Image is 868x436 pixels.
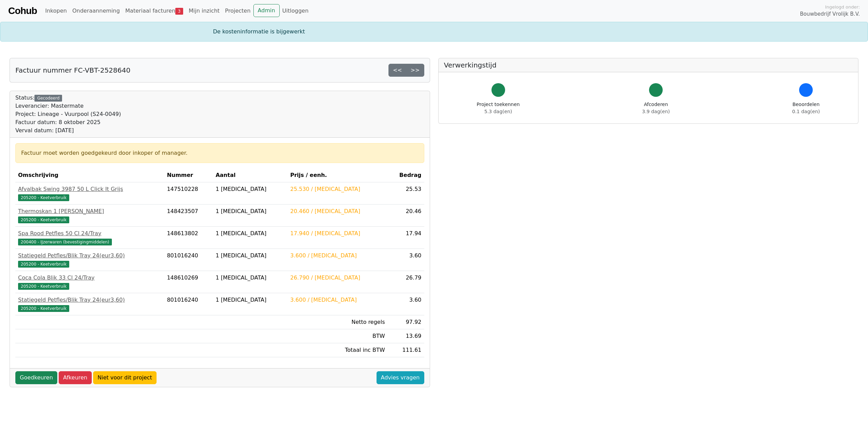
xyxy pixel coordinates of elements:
[164,249,213,271] td: 801016240
[18,185,161,201] a: Afvalbak Swing 3987 50 L Click It Grijs205200 - Keetverbruik
[290,185,385,193] div: 25.530 / [MEDICAL_DATA]
[18,229,161,238] div: Spa Rood Petfles 50 Cl 24/Tray
[18,207,161,215] div: Thermoskan 1 [PERSON_NAME]
[825,4,860,10] span: Ingelogd onder:
[216,274,285,282] div: 1 [MEDICAL_DATA]
[642,109,670,114] span: 3.9 dag(en)
[18,274,161,282] div: Coca Cola Blik 33 Cl 24/Tray
[388,329,424,343] td: 13.69
[290,229,385,238] div: 17.940 / [MEDICAL_DATA]
[21,149,418,157] div: Factuur moet worden goedgekeurd door inkoper of manager.
[388,182,424,205] td: 25.53
[216,296,285,304] div: 1 [MEDICAL_DATA]
[18,283,69,290] span: 205200 - Keetverbruik
[388,315,424,329] td: 97.92
[18,229,161,246] a: Spa Rood Petfles 50 Cl 24/Tray200400 - IJzerwaren (bevestigingmiddelen)
[253,4,280,17] a: Admin
[388,293,424,315] td: 3.60
[288,315,388,329] td: Netto regels
[186,4,222,18] a: Mijn inzicht
[792,101,820,115] div: Beoordelen
[642,101,670,115] div: Afcoderen
[15,168,164,182] th: Omschrijving
[484,109,512,114] span: 5.3 dag(en)
[122,4,186,18] a: Materiaal facturen3
[444,61,853,69] h5: Verwerkingstijd
[288,329,388,343] td: BTW
[18,239,112,245] span: 200400 - IJzerwaren (bevestigingmiddelen)
[388,343,424,357] td: 111.61
[288,343,388,357] td: Totaal inc BTW
[93,371,157,384] a: Niet voor dit project
[18,261,69,268] span: 205200 - Keetverbruik
[288,168,388,182] th: Prijs / eenh.
[18,305,69,312] span: 205200 - Keetverbruik
[222,4,253,18] a: Projecten
[209,28,659,36] div: De kosteninformatie is bijgewerkt
[216,185,285,193] div: 1 [MEDICAL_DATA]
[18,296,161,304] div: Statiegeld Petfles/Blik Tray 24(eur3,60)
[388,271,424,293] td: 26.79
[290,274,385,282] div: 26.790 / [MEDICAL_DATA]
[388,249,424,271] td: 3.60
[175,8,183,15] span: 3
[388,227,424,249] td: 17.94
[164,205,213,227] td: 148423507
[164,227,213,249] td: 148613802
[59,371,92,384] a: Afkeuren
[42,4,69,18] a: Inkopen
[18,274,161,290] a: Coca Cola Blik 33 Cl 24/Tray205200 - Keetverbruik
[477,101,520,115] div: Project toekennen
[18,207,161,224] a: Thermoskan 1 [PERSON_NAME]205200 - Keetverbruik
[18,185,161,193] div: Afvalbak Swing 3987 50 L Click It Grijs
[15,110,121,118] div: Project: Lineage - Vuurpool (S24-0049)
[18,252,161,260] div: Statiegeld Petfles/Blik Tray 24(eur3,60)
[290,252,385,260] div: 3.600 / [MEDICAL_DATA]
[8,3,37,19] a: Cohub
[280,4,311,18] a: Uitloggen
[388,168,424,182] th: Bedrag
[164,182,213,205] td: 147510228
[34,95,62,102] div: Gecodeerd
[15,66,130,74] h5: Factuur nummer FC-VBT-2528640
[15,102,121,110] div: Leverancier: Mastermate
[213,168,288,182] th: Aantal
[377,371,424,384] a: Advies vragen
[290,296,385,304] div: 3.600 / [MEDICAL_DATA]
[18,296,161,312] a: Statiegeld Petfles/Blik Tray 24(eur3,60)205200 - Keetverbruik
[792,109,820,114] span: 0.1 dag(en)
[15,371,57,384] a: Goedkeuren
[406,64,424,77] a: >>
[290,207,385,215] div: 20.460 / [MEDICAL_DATA]
[216,252,285,260] div: 1 [MEDICAL_DATA]
[15,126,121,135] div: Verval datum: [DATE]
[70,4,122,18] a: Onderaanneming
[164,271,213,293] td: 148610269
[216,207,285,215] div: 1 [MEDICAL_DATA]
[388,205,424,227] td: 20.46
[18,194,69,201] span: 205200 - Keetverbruik
[164,293,213,315] td: 801016240
[800,10,860,18] span: Bouwbedrijf Vrolijk B.V.
[388,64,407,77] a: <<
[18,252,161,268] a: Statiegeld Petfles/Blik Tray 24(eur3,60)205200 - Keetverbruik
[18,216,69,223] span: 205200 - Keetverbruik
[15,118,121,126] div: Factuur datum: 8 oktober 2025
[15,94,121,135] div: Status:
[216,229,285,238] div: 1 [MEDICAL_DATA]
[164,168,213,182] th: Nummer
